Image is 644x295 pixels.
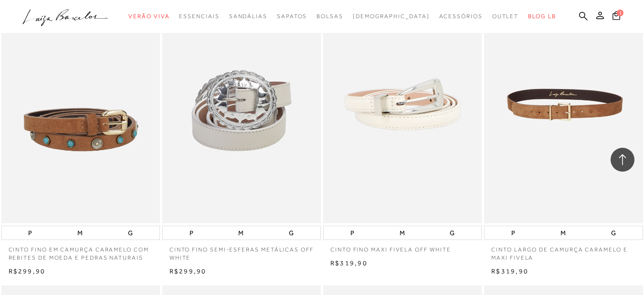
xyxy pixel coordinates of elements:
button: P [348,226,357,240]
a: BLOG LB [528,8,556,25]
button: P [25,226,35,240]
span: R$319,90 [330,259,368,267]
span: Verão Viva [128,13,169,20]
span: Sandálias [229,13,267,20]
span: Outlet [492,13,519,20]
a: categoryNavScreenReaderText [229,8,267,25]
a: CINTO FINO MAXI FIVELA OFF WHITE [323,240,482,254]
span: BLOG LB [528,13,556,20]
a: CINTO FINO EM CAMURÇA CARAMELO COM REBITES DE MOEDA E PEDRAS NATURAIS [1,240,160,262]
button: G [125,226,136,240]
span: 1 [617,10,623,16]
a: categoryNavScreenReaderText [317,8,343,25]
button: M [397,226,408,240]
button: P [187,226,196,240]
span: Sapatos [277,13,307,20]
span: R$299,90 [169,267,207,275]
a: categoryNavScreenReaderText [179,8,219,25]
button: G [447,226,457,240]
a: categoryNavScreenReaderText [128,8,169,25]
button: M [235,226,246,240]
a: CINTO FINO SEMI-ESFERAS METÁLICAS OFF WHITE [162,240,321,262]
a: CINTO LARGO DE CAMURÇA CARAMELO E MAXI FIVELA [484,240,643,262]
a: categoryNavScreenReaderText [492,8,519,25]
span: Acessórios [439,13,483,20]
a: noSubCategoriesText [353,8,430,25]
button: M [558,226,569,240]
span: Essenciais [179,13,219,20]
button: P [508,226,518,240]
button: G [608,226,619,240]
span: [DEMOGRAPHIC_DATA] [353,13,430,20]
span: R$319,90 [491,267,528,275]
button: M [74,226,85,240]
span: Bolsas [317,13,343,20]
a: categoryNavScreenReaderText [439,8,483,25]
button: 1 [610,11,623,23]
span: R$299,90 [9,267,46,275]
button: G [286,226,296,240]
a: categoryNavScreenReaderText [277,8,307,25]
